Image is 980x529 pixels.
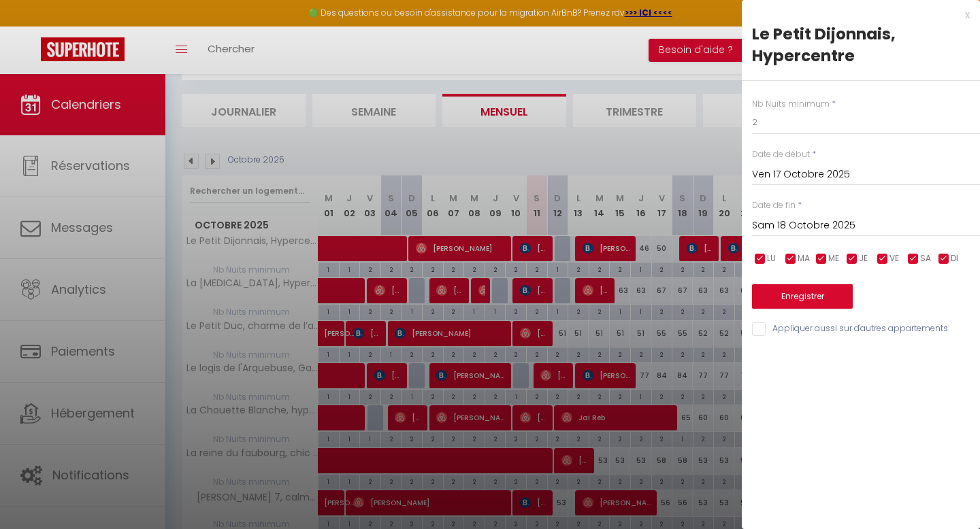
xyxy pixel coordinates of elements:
span: JE [859,252,868,265]
label: Date de fin [752,199,796,212]
div: x [742,7,970,23]
span: VE [889,252,899,265]
span: LU [767,252,776,265]
label: Date de début [752,148,810,161]
span: DI [951,252,958,265]
span: ME [828,252,839,265]
span: MA [798,252,810,265]
button: Enregistrer [752,284,853,309]
span: SA [920,252,931,265]
div: Le Petit Dijonnais, Hypercentre [752,23,970,67]
label: Nb Nuits minimum [752,98,830,111]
